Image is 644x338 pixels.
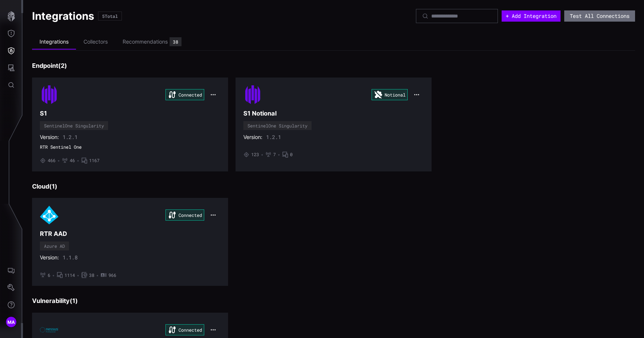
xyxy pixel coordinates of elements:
div: 38 [173,40,178,44]
h3: Cloud ( 1 ) [32,183,635,190]
img: Azure AD [40,206,59,224]
span: Version: [40,134,59,140]
h1: Integrations [32,9,94,23]
span: 6 [48,272,50,278]
span: • [52,272,55,278]
span: • [96,272,99,278]
button: MA [0,313,22,331]
div: Recommendations [123,38,168,45]
div: SentinelOne Singularity [44,123,104,128]
button: + Add Integration [502,10,561,22]
div: Connected [165,209,204,221]
img: SentinelOne Singularity [243,85,262,104]
div: Connected [165,89,204,100]
div: Connected [165,324,204,335]
button: Test All Connections [564,10,635,22]
span: 1.2.1 [266,134,281,140]
span: • [77,272,79,278]
div: Notional [372,89,408,100]
span: 0 [290,152,293,158]
h3: S1 Notional [243,110,424,117]
h3: Endpoint ( 2 ) [32,62,635,70]
span: • [278,152,280,158]
li: Integrations [32,35,76,50]
div: SentinelOne Singularity [247,123,307,128]
span: Version: [40,254,59,261]
span: 1114 [64,272,75,278]
span: • [261,152,263,158]
h3: Vulnerability ( 1 ) [32,297,635,305]
span: 1.1.8 [63,254,78,261]
div: Azure AD [44,244,65,248]
span: RTR Sentinel One [40,144,220,150]
img: SentinelOne Singularity [40,85,59,104]
span: • [57,158,60,164]
h3: S1 [40,110,220,117]
li: Collectors [76,35,115,49]
span: 1.2.1 [63,134,78,140]
span: 46 [70,158,75,164]
span: MA [7,318,15,326]
span: 123 [251,152,259,158]
span: 466 [48,158,56,164]
span: 1167 [89,158,100,164]
span: Version: [243,134,262,140]
span: 966 [108,272,116,278]
span: • [77,158,79,164]
h3: RTR AAD [40,230,220,238]
div: 5 Total [102,14,118,18]
span: 7 [273,152,276,158]
span: 38 [89,272,94,278]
